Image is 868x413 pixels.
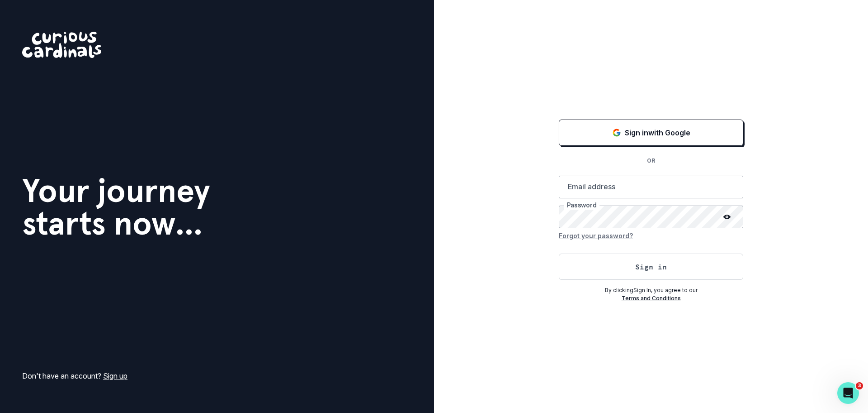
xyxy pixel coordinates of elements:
span: 3 [856,382,863,389]
h1: Your journey starts now... [22,174,210,240]
p: OR [642,157,660,165]
a: Sign up [103,371,127,380]
button: Sign in with Google (GSuite) [559,120,743,146]
img: Curious Cardinals Logo [22,32,101,58]
iframe: Intercom live chat [837,382,859,404]
p: Sign in with Google [625,127,690,138]
a: Terms and Conditions [622,295,681,302]
button: Forgot your password? [559,228,633,243]
p: Don't have an account? [22,370,127,381]
button: Sign in [559,254,743,280]
p: By clicking Sign In , you agree to our [559,286,743,294]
